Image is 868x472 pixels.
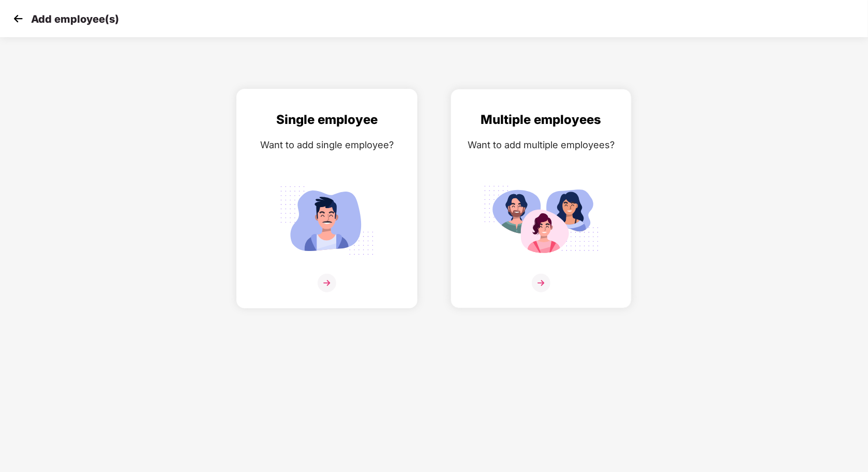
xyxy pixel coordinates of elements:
[31,13,119,25] p: Add employee(s)
[461,137,621,152] div: Want to add multiple employees?
[247,110,407,130] div: Single employee
[247,137,407,152] div: Want to add single employee?
[318,274,336,292] img: svg+xml;base64,PHN2ZyB4bWxucz0iaHR0cDovL3d3dy53My5vcmcvMjAwMC9zdmciIHdpZHRoPSIzNiIgaGVpZ2h0PSIzNi...
[269,180,385,261] img: svg+xml;base64,PHN2ZyB4bWxucz0iaHR0cDovL3d3dy53My5vcmcvMjAwMC9zdmciIGlkPSJTaW5nbGVfZW1wbG95ZWUiIH...
[461,110,621,130] div: Multiple employees
[10,11,26,26] img: svg+xml;base64,PHN2ZyB4bWxucz0iaHR0cDovL3d3dy53My5vcmcvMjAwMC9zdmciIHdpZHRoPSIzMCIgaGVpZ2h0PSIzMC...
[532,274,550,292] img: svg+xml;base64,PHN2ZyB4bWxucz0iaHR0cDovL3d3dy53My5vcmcvMjAwMC9zdmciIHdpZHRoPSIzNiIgaGVpZ2h0PSIzNi...
[483,180,599,261] img: svg+xml;base64,PHN2ZyB4bWxucz0iaHR0cDovL3d3dy53My5vcmcvMjAwMC9zdmciIGlkPSJNdWx0aXBsZV9lbXBsb3llZS...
